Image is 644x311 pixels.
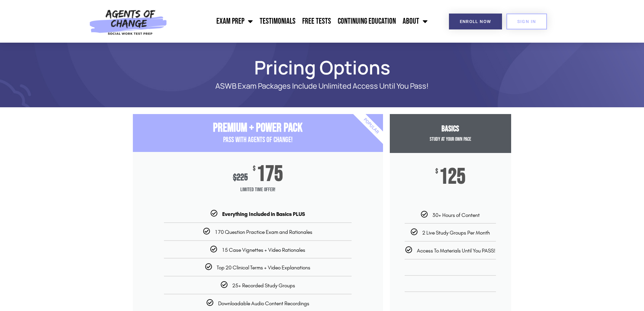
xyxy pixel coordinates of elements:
[222,247,305,253] span: 15 Case Vignettes + Video Rationales
[215,229,312,235] span: 170 Question Practice Exam and Rationales
[133,183,383,197] span: Limited Time Offer!
[217,264,310,271] span: Top 20 Clinical Terms + Video Explanations
[460,19,491,24] span: Enroll Now
[133,121,383,135] h3: Premium + Power Pack
[332,87,410,165] div: Popular
[422,229,490,236] span: 2 Live Study Groups Per Month
[449,14,502,29] a: Enroll Now
[517,19,536,24] span: SIGN IN
[417,247,495,254] span: Access To Materials Until You PASS!
[257,165,283,183] span: 175
[218,300,309,307] span: Downloadable Audio Content Recordings
[129,60,515,75] h1: Pricing Options
[299,13,334,30] a: Free Tests
[430,136,471,142] span: Study at your Own Pace
[171,13,431,30] nav: Menu
[432,212,480,218] span: 30+ Hours of Content
[256,13,299,30] a: Testimonials
[213,13,256,30] a: Exam Prep
[399,13,431,30] a: About
[223,135,293,145] span: PASS with AGENTS OF CHANGE!
[253,165,256,172] span: $
[157,82,488,90] p: ASWB Exam Packages Include Unlimited Access Until You Pass!
[222,211,305,217] b: Everything Included in Basics PLUS
[233,172,248,183] div: 225
[334,13,399,30] a: Continuing Education
[232,282,295,289] span: 25+ Recorded Study Groups
[435,168,438,175] span: $
[506,14,547,29] a: SIGN IN
[233,172,237,183] span: $
[390,124,511,134] h3: Basics
[439,168,466,186] span: 125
